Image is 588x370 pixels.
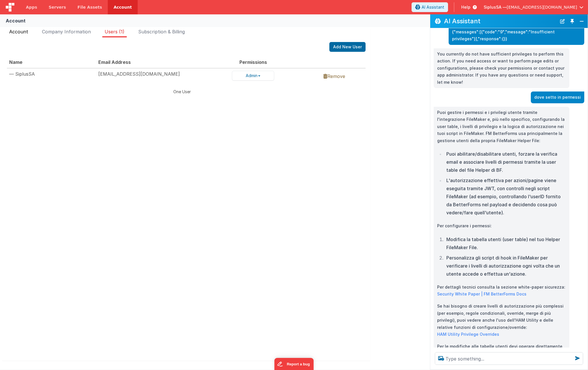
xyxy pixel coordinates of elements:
[323,73,345,79] a: Remove
[6,17,26,24] div: Account
[105,29,124,35] span: Users (1)
[484,4,583,10] button: SiplusSA — [EMAIL_ADDRESS][DOMAIN_NAME]
[437,303,566,338] p: Se hai bisogno di creare livelli di autorizzazione più complessi (per esempio, regole condizional...
[49,4,66,10] span: Servers
[329,42,366,52] button: Add New User
[78,4,102,10] span: File Assets
[445,150,566,174] li: Puoi abilitare/disabilitare utenti, forzare la verifica email e associare livelli di permessi tra...
[445,176,566,217] li: L'autorizzazione effettiva per azioni/pagine viene eseguita tramite JWT, con controlli negli scri...
[444,18,557,24] h2: AI Assistant
[232,71,274,81] button: Admin
[42,29,91,35] span: Company Information
[9,29,28,35] span: Account
[98,59,131,65] span: Email Address
[437,291,526,296] a: Security White Paper | FM BetterForms Docs
[138,29,185,35] span: Subscription & Billing
[239,59,267,65] span: Permissions
[96,68,230,83] td: [EMAIL_ADDRESS][DOMAIN_NAME]
[534,94,581,101] p: dove setto in permessi
[558,17,566,25] button: New Chat
[9,71,94,77] div: — SiplusSA
[437,222,566,230] p: Per configurare i permessi:
[7,89,357,95] p: One User
[26,4,37,10] span: Apps
[437,343,566,364] p: Per le modifiche alle tabelle utenti devi operare direttamente in FileMaker. Poi, in BF, controll...
[452,28,581,43] p: {"messages":[{"code":"9","message":"Insufficient privileges"}],"response":{}}
[422,4,444,10] span: AI Assistant
[445,254,566,278] li: Personalizza gli script di hook in FileMaker per verificare i livelli di autorizzazione ogni volt...
[461,4,470,10] span: Help
[437,284,566,298] p: Per dettagli tecnici consulta la sezione white-paper sicurezza:
[578,17,585,25] button: Close
[507,4,577,10] span: [EMAIL_ADDRESS][DOMAIN_NAME]
[412,2,448,12] button: AI Assistant
[437,332,499,337] a: HAM Utility Privilege Overrides
[445,235,566,251] li: Modifica la tabella utenti (user table) nel tuo Helper FileMaker File.
[274,358,314,370] iframe: Marker.io feedback button
[437,109,566,144] p: Puoi gestire i permessi e i privilegi utente tramite l'integrazione FileMaker e, più nello specif...
[9,59,22,65] span: Name
[437,51,566,86] p: You currently do not have sufficient privileges to perform this action. If you need access or wan...
[484,4,507,10] span: SiplusSA —
[568,17,576,25] button: Toggle Pin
